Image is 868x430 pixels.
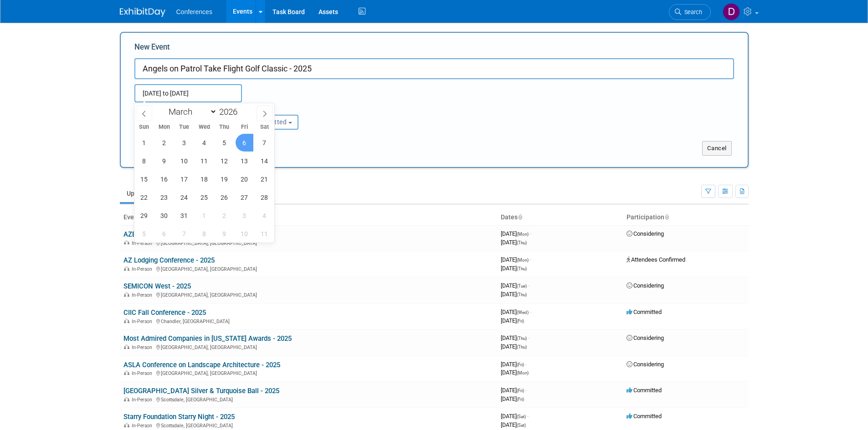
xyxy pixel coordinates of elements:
span: Fri [234,124,254,130]
img: In-Person Event [124,397,129,401]
span: Committed [627,387,662,394]
span: Considering [627,282,664,289]
span: April 7, 2026 [175,225,193,243]
img: In-Person Event [124,266,129,271]
img: In-Person Event [124,292,129,297]
span: [DATE] [501,387,527,394]
span: Mon [154,124,174,130]
div: Chandler, [GEOGRAPHIC_DATA] [123,317,493,324]
span: March 10, 2026 [175,152,193,170]
span: (Fri) [517,319,524,324]
a: CIIC Fall Conference - 2025 [123,309,206,317]
span: March 26, 2026 [216,188,233,206]
a: AZBO Fall Conference Institute - 2025 [123,230,237,238]
span: March 25, 2026 [195,188,213,206]
div: [GEOGRAPHIC_DATA], [GEOGRAPHIC_DATA] [123,291,493,298]
span: [DATE] [501,395,524,402]
select: Month [164,106,217,117]
img: In-Person Event [124,319,129,323]
span: [DATE] [501,291,527,298]
span: (Fri) [517,397,524,402]
span: [DATE] [501,361,527,368]
span: April 5, 2026 [135,225,153,243]
th: Event [120,210,497,225]
span: Attendees Confirmed [627,256,685,263]
span: (Mon) [517,258,529,263]
span: Committed [627,309,662,315]
span: March 16, 2026 [155,170,173,188]
th: Participation [623,210,749,225]
span: March 12, 2026 [216,152,233,170]
span: Sun [134,124,154,130]
span: Considering [627,361,664,368]
img: In-Person Event [124,344,129,349]
span: In-Person [132,240,155,246]
span: March 11, 2026 [195,152,213,170]
a: Sort by Start Date [518,213,522,221]
span: March 20, 2026 [236,170,253,188]
span: March 24, 2026 [175,188,193,206]
a: Search [669,4,711,20]
span: March 27, 2026 [236,188,253,206]
img: In-Person Event [124,370,129,375]
span: In-Person [132,370,155,376]
span: April 8, 2026 [195,225,213,243]
span: In-Person [132,292,155,298]
span: March 18, 2026 [195,170,213,188]
span: March 23, 2026 [155,188,173,206]
div: Scottsdale, [GEOGRAPHIC_DATA] [123,421,493,429]
span: Committed [627,413,662,420]
span: (Thu) [517,292,527,297]
span: Search [681,9,702,15]
div: Attendance / Format: [134,102,223,114]
img: In-Person Event [124,240,129,245]
span: March 19, 2026 [216,170,233,188]
span: (Thu) [517,344,527,349]
span: March 7, 2026 [256,134,273,152]
span: (Sat) [517,423,526,428]
span: March 17, 2026 [175,170,193,188]
span: March 8, 2026 [135,152,153,170]
span: April 4, 2026 [256,207,273,224]
span: - [530,309,531,315]
span: - [525,361,527,368]
a: Most Admired Companies in [US_STATE] Awards - 2025 [123,334,292,343]
a: Upcoming30 [120,185,173,202]
span: April 11, 2026 [256,225,273,243]
span: (Fri) [517,362,524,367]
span: March 1, 2026 [135,134,153,152]
span: (Thu) [517,266,527,271]
span: (Sat) [517,414,526,419]
span: March 13, 2026 [236,152,253,170]
span: In-Person [132,423,155,429]
div: [GEOGRAPHIC_DATA], [GEOGRAPHIC_DATA] [123,343,493,350]
input: Start Date - End Date [134,84,242,102]
span: (Wed) [517,310,529,315]
span: [DATE] [501,334,529,341]
span: [DATE] [501,265,527,272]
span: April 1, 2026 [195,207,213,224]
span: April 6, 2026 [155,225,173,243]
span: [DATE] [501,421,526,428]
div: Scottsdale, [GEOGRAPHIC_DATA] [123,395,493,403]
span: (Mon) [517,370,529,375]
span: March 30, 2026 [155,207,173,224]
span: March 9, 2026 [155,152,173,170]
span: [DATE] [501,317,524,324]
span: [DATE] [501,256,531,263]
span: In-Person [132,344,155,350]
a: SEMICON West - 2025 [123,282,191,290]
th: Dates [497,210,623,225]
span: Conferences [176,8,212,15]
a: Starry Foundation Starry Night - 2025 [123,413,235,421]
span: - [530,230,531,237]
span: [DATE] [501,282,529,289]
img: In-Person Event [124,423,129,427]
span: April 3, 2026 [236,207,253,224]
span: Tue [174,124,194,130]
span: April 9, 2026 [216,225,233,243]
label: New Event [134,42,170,56]
span: March 15, 2026 [135,170,153,188]
div: [GEOGRAPHIC_DATA], [GEOGRAPHIC_DATA] [123,239,493,246]
span: March 31, 2026 [175,207,193,224]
